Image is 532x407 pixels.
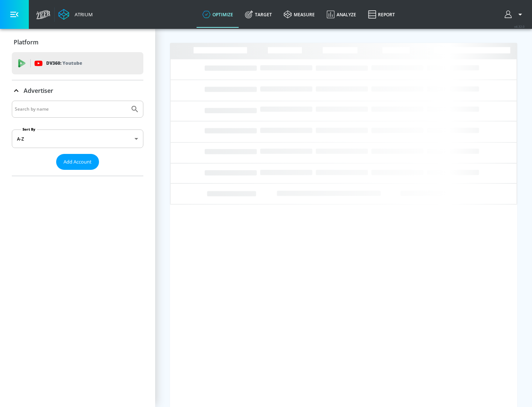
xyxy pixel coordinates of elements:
a: optimize [197,1,239,28]
a: Report [362,1,401,28]
div: Platform [12,32,143,53]
button: Add Account [56,154,99,170]
p: DV360: [46,59,82,67]
label: Sort By [21,127,37,132]
a: measure [278,1,321,28]
p: Platform [14,38,38,46]
div: Advertiser [12,80,143,101]
p: Youtube [62,59,82,67]
div: Advertiser [12,101,143,176]
input: Search by name [15,104,127,114]
a: Target [239,1,278,28]
span: v 4.32.0 [514,24,525,28]
div: A-Z [12,129,143,148]
p: Advertiser [24,87,53,95]
nav: list of Advertiser [12,170,143,176]
span: Add Account [64,158,92,166]
a: Atrium [58,9,93,20]
div: DV360: Youtube [12,52,143,74]
div: Atrium [72,11,93,18]
a: Analyze [321,1,362,28]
